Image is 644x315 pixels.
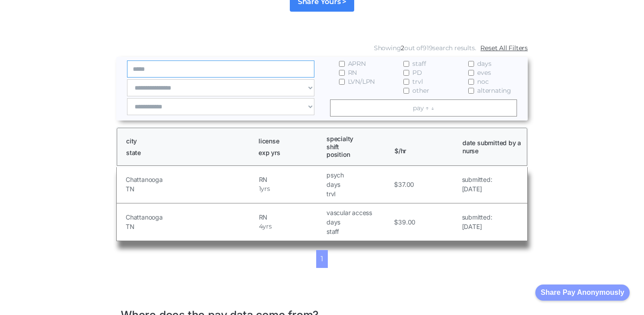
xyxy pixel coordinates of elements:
span: days [477,59,491,68]
h5: yrs [261,184,270,194]
h5: [DATE] [462,184,492,194]
h5: psych [326,170,392,180]
input: eves [468,70,474,76]
input: trvl [403,79,409,85]
h5: submitted: [462,175,492,184]
input: days [468,61,474,67]
h5: $ [394,217,398,227]
input: other [403,88,409,94]
h1: exp yrs [258,149,318,157]
h5: Chattanooga [126,212,257,222]
input: APRN [339,61,345,67]
span: APRN [348,59,366,68]
input: noc [468,79,474,85]
h5: staff [326,227,392,236]
h5: TN [126,222,257,231]
h1: position [326,151,386,159]
input: staff [403,61,409,67]
h1: license [258,137,318,145]
h5: vascular access [326,208,392,217]
h5: 1 [259,184,261,194]
input: alternating [468,88,474,94]
h5: 39.00 [398,217,415,227]
h5: yrs [263,222,271,231]
span: 2 [401,44,404,52]
input: PD [403,70,409,76]
h1: shift [326,143,386,151]
span: RN [348,68,357,77]
input: LVN/LPN [339,79,345,85]
a: submitted:[DATE] [462,175,492,194]
h1: city [126,137,250,145]
h5: $ [394,180,398,189]
span: alternating [477,86,511,95]
span: staff [412,59,426,68]
h5: submitted: [462,212,492,222]
span: noc [477,77,488,86]
a: 1 [316,250,328,268]
h5: days [326,180,392,189]
div: List [116,250,528,268]
button: Share Pay Anonymously [535,285,630,301]
a: submitted:[DATE] [462,212,492,231]
a: pay ↑ ↓ [330,99,517,117]
h1: specialty [326,135,386,143]
h5: 4 [259,222,263,231]
a: Reset All Filters [480,43,528,52]
span: eves [477,68,491,77]
h5: RN [259,212,324,222]
span: PD [412,68,422,77]
h5: trvl [326,189,392,198]
span: trvl [412,77,423,86]
h5: TN [126,184,257,194]
h1: state [126,149,250,157]
h1: date submitted by a nurse [462,139,522,155]
span: LVN/LPN [348,77,375,86]
input: RN [339,70,345,76]
form: Email Form [116,41,528,121]
span: 919 [423,44,432,52]
h5: days [326,217,392,227]
h1: $/hr [394,139,454,155]
span: other [412,86,429,95]
h5: [DATE] [462,222,492,231]
h5: RN [259,175,324,184]
div: Showing out of search results. [374,43,476,52]
h5: Chattanooga [126,175,257,184]
h5: 37.00 [398,180,414,189]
